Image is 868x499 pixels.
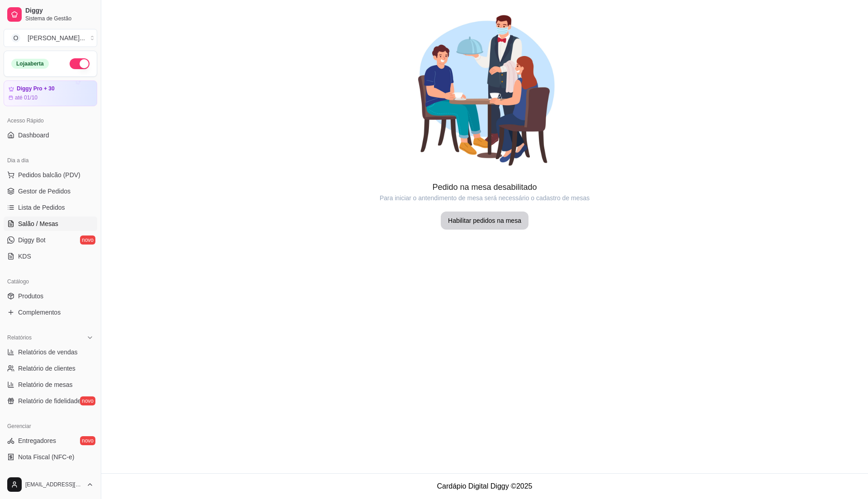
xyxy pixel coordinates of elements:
[441,212,528,230] button: Habilitar pedidos na mesa
[11,59,49,69] div: Loja aberta
[18,292,43,301] span: Produtos
[15,94,38,101] article: até 01/10
[4,377,97,392] a: Relatório de mesas
[25,481,83,488] span: [EMAIL_ADDRESS][DOMAIN_NAME]
[4,128,97,142] a: Dashboard
[25,15,94,22] span: Sistema de Gestão
[101,193,868,202] article: Para iniciar o antendimento de mesa será necessário o cadastro de mesas
[4,466,97,480] a: Controle de caixa
[18,235,46,245] span: Diggy Bot
[70,58,90,69] button: Alterar Status
[7,334,32,341] span: Relatórios
[4,450,97,464] a: Nota Fiscal (NFC-e)
[4,249,97,264] a: KDS
[4,274,97,289] div: Catálogo
[18,203,65,212] span: Lista de Pedidos
[4,80,97,106] a: Diggy Pro + 30até 01/10
[4,305,97,320] a: Complementos
[4,153,97,168] div: Dia a dia
[18,396,81,405] span: Relatório de fidelidade
[4,113,97,128] div: Acesso Rápido
[4,289,97,303] a: Produtos
[18,348,78,357] span: Relatórios de vendas
[4,345,97,359] a: Relatórios de vendas
[11,33,20,42] span: O
[18,436,56,445] span: Entregadores
[18,308,61,317] span: Complementos
[18,170,80,179] span: Pedidos balcão (PDV)
[28,33,85,42] div: [PERSON_NAME] ...
[4,433,97,448] a: Entregadoresnovo
[4,184,97,198] a: Gestor de Pedidos
[4,29,97,47] button: Select a team
[101,181,868,193] article: Pedido na mesa desabilitado
[4,361,97,376] a: Relatório de clientes
[4,474,97,495] button: [EMAIL_ADDRESS][DOMAIN_NAME]
[4,394,97,408] a: Relatório de fidelidadenovo
[18,131,49,140] span: Dashboard
[18,380,73,389] span: Relatório de mesas
[4,217,97,231] a: Salão / Mesas
[18,452,74,461] span: Nota Fiscal (NFC-e)
[25,7,94,15] span: Diggy
[17,85,55,92] article: Diggy Pro + 30
[101,473,868,499] footer: Cardápio Digital Diggy © 2025
[4,233,97,247] a: Diggy Botnovo
[4,200,97,215] a: Lista de Pedidos
[18,469,67,478] span: Controle de caixa
[4,4,97,25] a: DiggySistema de Gestão
[18,364,75,373] span: Relatório de clientes
[18,252,31,261] span: KDS
[4,168,97,182] button: Pedidos balcão (PDV)
[4,419,97,433] div: Gerenciar
[18,219,58,228] span: Salão / Mesas
[18,187,71,196] span: Gestor de Pedidos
